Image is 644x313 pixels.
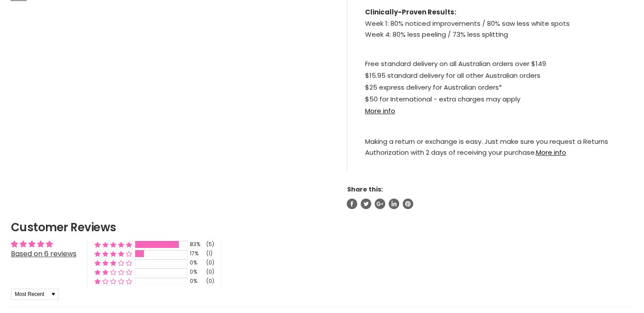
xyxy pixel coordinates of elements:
div: (1) [206,250,212,257]
div: (5) [206,241,214,248]
strong: Clinically-Proven Results: [365,7,456,17]
select: Sort dropdown [11,289,59,300]
aside: Share this: [347,185,633,209]
div: Making a return or exchange is easy. Just make sure you request a Returns Authorization with 2 da... [365,136,616,158]
a: More info [536,148,566,157]
a: Based on 6 reviews [11,249,77,259]
div: 17% [190,250,204,257]
div: 83% [190,241,204,248]
div: 17% (1) reviews with 4 star rating [94,250,132,257]
p: Free standard delivery on all Australian orders over $149 $15.95 standard delivery for all other ... [365,58,616,118]
a: More info [365,106,395,115]
span: Share this: [347,185,383,194]
div: 83% (5) reviews with 5 star rating [94,241,132,248]
h2: Customer Reviews [11,219,633,235]
div: Average rating is 4.83 stars [11,239,77,249]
